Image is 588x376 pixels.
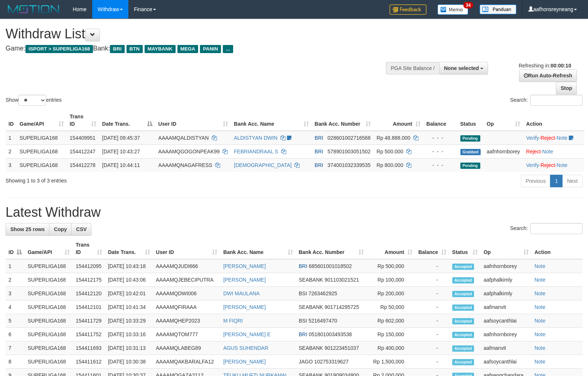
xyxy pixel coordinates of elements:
[153,273,221,287] td: AAAAMQJEBECIPUTRA
[328,135,371,141] span: Copy 028601002716568 to clipboard
[25,355,73,369] td: SUPERLIGA168
[377,162,403,168] span: Rp 800.000
[17,110,67,131] th: Game/API: activate to sort column ascending
[325,304,359,310] span: Copy 901714295725 to clipboard
[25,314,73,328] td: SUPERLIGA168
[325,277,359,283] span: Copy 901103021521 to clipboard
[73,341,105,355] td: 154411693
[460,163,480,169] span: Pending
[449,238,481,259] th: Status: activate to sort column ascending
[73,259,105,273] td: 154412095
[299,304,323,310] span: SEABANK
[526,149,541,154] a: Reject
[481,314,532,328] td: aafsoycanthlai
[367,341,415,355] td: Rp 400,000
[374,110,423,131] th: Amount: activate to sort column ascending
[415,238,449,259] th: Balance: activate to sort column ascending
[562,175,582,187] a: Next
[73,287,105,300] td: 154412120
[367,238,415,259] th: Amount: activate to sort column ascending
[73,314,105,328] td: 154411729
[481,238,532,259] th: Op: activate to sort column ascending
[452,318,474,324] span: Accepted
[158,162,212,168] span: AAAAMQNAGAFRESS
[367,355,415,369] td: Rp 1,500,000
[25,45,93,53] span: ISPORT > SUPERLIGA168
[415,259,449,273] td: -
[153,328,221,341] td: AAAAMQTOM777
[367,314,415,328] td: Rp 602,000
[25,238,73,259] th: Game/API: activate to sort column ascending
[10,226,45,232] span: Show 25 rows
[535,290,546,296] a: Note
[481,341,532,355] td: aafmanvit
[299,331,307,337] span: BRI
[452,345,474,352] span: Accepted
[153,238,221,259] th: User ID: activate to sort column ascending
[523,145,584,158] td: ·
[415,287,449,300] td: -
[223,318,243,324] a: M FIQRI
[6,45,385,52] h4: Game: Bank:
[6,174,239,184] div: Showing 1 to 3 of 3 entries
[17,158,67,172] td: SUPERLIGA168
[444,65,479,71] span: None selected
[415,328,449,341] td: -
[452,332,474,338] span: Accepted
[426,134,454,142] div: - - -
[70,135,96,141] span: 154409951
[415,273,449,287] td: -
[158,135,209,141] span: AAAAMQALDISTYAN
[155,110,231,131] th: User ID: activate to sort column ascending
[481,287,532,300] td: aafphalkimly
[17,145,67,158] td: SUPERLIGA168
[452,291,474,297] span: Accepted
[25,259,73,273] td: SUPERLIGA168
[177,45,198,53] span: MEGA
[99,110,155,131] th: Date Trans.: activate to sort column descending
[6,341,25,355] td: 7
[153,300,221,314] td: AAAAMQFIRAAA
[540,162,555,168] a: Reject
[6,328,25,341] td: 6
[234,135,277,141] a: ALDISTYAN DWIN
[6,131,17,145] td: 1
[299,359,313,365] span: JAGO
[145,45,176,53] span: MAYBANK
[309,331,352,337] span: Copy 051801003493538 to clipboard
[519,63,571,69] span: Refreshing in:
[234,149,278,154] a: FEBRIANDRAAL S
[110,45,124,53] span: BRI
[102,135,140,141] span: [DATE] 09:45:37
[550,63,571,69] strong: 00:00:10
[223,263,266,269] a: [PERSON_NAME]
[73,328,105,341] td: 154411752
[367,273,415,287] td: Rp 100,000
[6,287,25,300] td: 3
[6,259,25,273] td: 1
[105,300,153,314] td: [DATE] 10:41:34
[223,331,270,337] a: [PERSON_NAME] E
[315,135,323,141] span: BRI
[463,2,473,8] span: 34
[153,314,221,328] td: AAAAMQHEP2023
[223,359,266,365] a: [PERSON_NAME]
[542,149,553,154] a: Note
[6,300,25,314] td: 4
[299,263,307,269] span: BRI
[153,287,221,300] td: AAAAMQDWI006
[73,300,105,314] td: 154412101
[223,277,266,283] a: [PERSON_NAME]
[6,223,49,236] a: Show 25 rows
[480,4,516,14] img: panduan.png
[377,135,411,141] span: Rp 48.888.000
[377,149,403,154] span: Rp 500.000
[530,95,582,106] input: Search:
[481,300,532,314] td: aafmanvit
[105,287,153,300] td: [DATE] 10:42:01
[540,135,555,141] a: Reject
[6,273,25,287] td: 2
[484,145,523,158] td: aafnhornborey
[535,345,546,351] a: Note
[535,304,546,310] a: Note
